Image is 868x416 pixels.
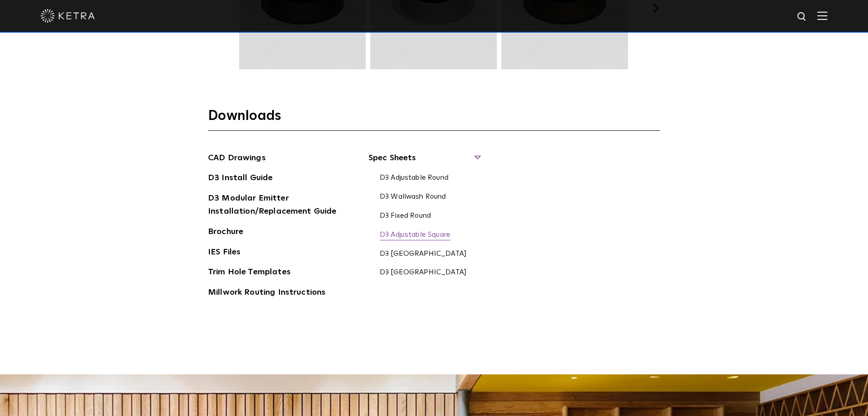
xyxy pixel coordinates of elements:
a: Trim Hole Templates [208,266,291,280]
img: Hamburger%20Nav.svg [817,11,827,20]
a: CAD Drawings [208,152,266,166]
a: D3 [GEOGRAPHIC_DATA] [380,249,467,259]
a: Millwork Routing Instructions [208,286,325,301]
a: D3 Fixed Round [380,211,431,221]
img: search icon [797,11,808,23]
a: D3 [GEOGRAPHIC_DATA] [380,268,467,278]
a: Brochure [208,225,243,240]
a: IES Files [208,246,241,260]
a: D3 Adjustable Square [380,230,450,240]
span: Spec Sheets [368,152,479,172]
a: D3 Wallwash Round [380,192,446,202]
a: D3 Adjustable Round [380,173,448,183]
a: D3 Modular Emitter Installation/Replacement Guide [208,192,344,220]
a: D3 Install Guide [208,172,273,186]
h3: Downloads [208,107,660,131]
img: ketra-logo-2019-white [41,9,95,23]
